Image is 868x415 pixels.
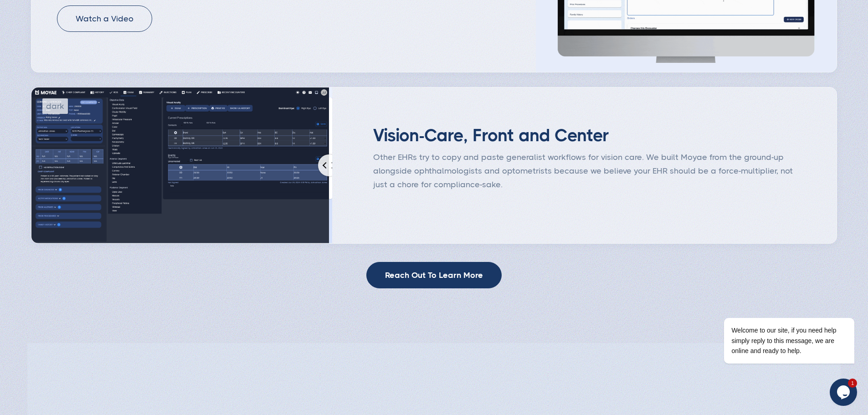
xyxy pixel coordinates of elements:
[373,150,796,191] p: Other EHRs try to copy and paste generalist workflows for vision care. We built Moyae from the gr...
[830,379,859,406] iframe: chat widget
[373,124,609,147] div: Vision-Care, Front and Center
[695,266,859,374] iframe: chat widget
[366,262,502,288] a: Reach Out To Learn More
[57,5,152,32] a: Watch a Video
